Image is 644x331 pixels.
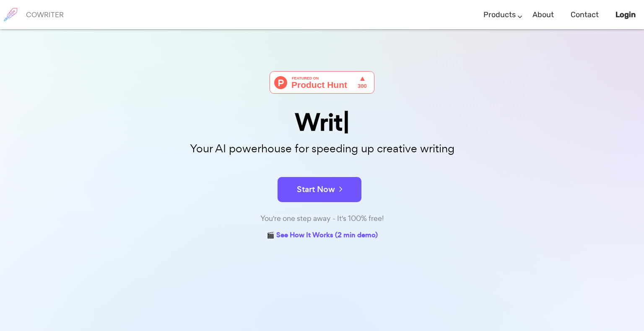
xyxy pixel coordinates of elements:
[112,110,532,134] div: Writ
[615,10,636,19] b: Login
[112,213,532,225] div: You're one step away - It's 100% free!
[615,3,636,27] a: Login
[571,3,599,27] a: Contact
[26,11,64,18] h6: COWRITER
[532,3,554,27] a: About
[270,71,374,94] img: Cowriter - Your AI buddy for speeding up creative writing | Product Hunt
[267,229,378,242] a: 🎬 See How It Works (2 min demo)
[112,140,532,158] p: Your AI powerhouse for speeding up creative writing
[278,177,361,202] button: Start Now
[483,3,516,27] a: Products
